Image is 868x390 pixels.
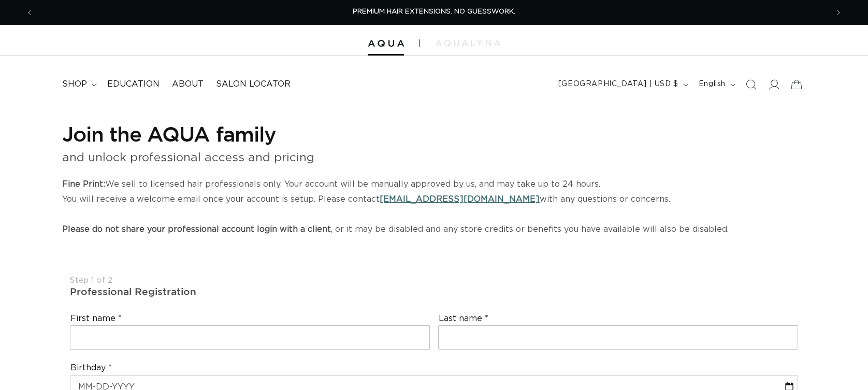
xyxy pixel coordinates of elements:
button: Next announcement [827,3,850,22]
a: [EMAIL_ADDRESS][DOMAIN_NAME] [380,195,540,203]
a: Salon Locator [210,73,297,96]
img: aqualyna.com [436,40,500,46]
span: Education [107,79,160,90]
span: [GEOGRAPHIC_DATA] | USD $ [558,79,678,90]
strong: Fine Print: [62,180,105,188]
button: English [692,75,740,94]
span: shop [62,79,87,90]
label: First name [70,313,122,324]
summary: shop [56,73,101,96]
span: Salon Locator [216,79,291,90]
span: PREMIUM HAIR EXTENSIONS. NO GUESSWORK. [353,8,515,15]
a: About [166,73,210,96]
h1: Join the AQUA family [62,120,806,147]
button: Previous announcement [18,3,41,22]
div: Step 1 of 2 [70,276,798,286]
summary: Search [740,73,762,96]
p: and unlock professional access and pricing [62,147,806,169]
label: Last name [439,313,488,324]
img: Aqua Hair Extensions [368,40,404,47]
button: [GEOGRAPHIC_DATA] | USD $ [552,75,692,94]
label: Birthday [70,363,112,373]
p: We sell to licensed hair professionals only. Your account will be manually approved by us, and ma... [62,177,806,236]
strong: Please do not share your professional account login with a client [62,225,331,233]
div: Professional Registration [70,285,798,298]
a: Education [101,73,166,96]
span: English [699,79,726,90]
span: About [172,79,204,90]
